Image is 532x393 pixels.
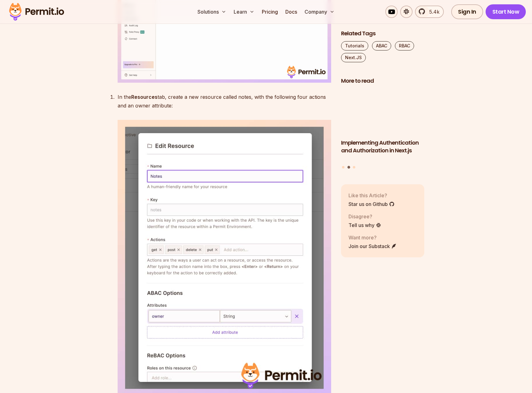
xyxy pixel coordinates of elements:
button: Solutions [195,6,229,18]
a: 5.4k [415,6,444,18]
button: Company [302,6,337,18]
a: RBAC [395,41,414,50]
a: Tutorials [341,41,368,50]
div: Posts [341,89,425,170]
button: Go to slide 1 [342,166,344,168]
h2: Related Tags [341,30,425,37]
img: Implementing Authentication and Authorization in Next.js [341,89,425,136]
a: Tell us why [348,221,381,229]
p: In the tab, create a new resource called notes, with the following four actions and an owner attr... [118,93,331,110]
a: ABAC [372,41,391,50]
li: 2 of 3 [341,89,425,162]
p: Want more? [348,234,397,241]
img: Permit logo [6,1,67,22]
a: Sign In [451,4,483,19]
p: Like this Article? [348,192,395,199]
h2: More to read [341,77,425,85]
button: Go to slide 2 [347,166,350,169]
a: Star us on Github [348,200,395,208]
span: 5.4k [426,8,439,15]
a: Pricing [259,6,280,18]
p: Disagree? [348,213,381,220]
strong: Resources [131,94,158,100]
a: Start Now [486,4,526,19]
h3: Implementing Authentication and Authorization in Next.js [341,139,425,155]
button: Go to slide 3 [353,166,355,168]
a: Docs [283,6,300,18]
a: Join our Substack [348,242,397,250]
button: Learn [231,6,257,18]
a: Next.JS [341,53,366,62]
